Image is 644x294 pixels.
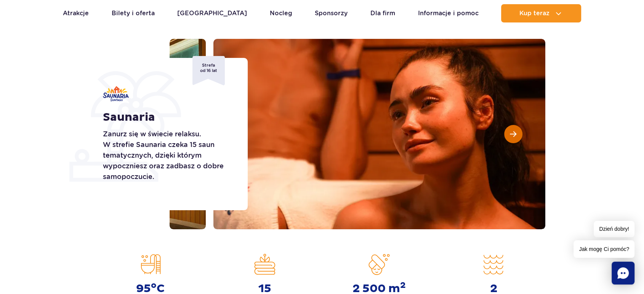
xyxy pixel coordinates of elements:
span: Jak mogę Ci pomóc? [574,240,634,258]
a: Sponsorzy [315,4,348,22]
a: Informacje i pomoc [418,4,478,22]
sup: o [151,280,157,291]
button: Kup teraz [501,4,581,22]
sup: 2 [400,280,406,291]
span: Dzień dobry! [594,221,634,237]
a: [GEOGRAPHIC_DATA] [177,4,247,22]
a: Atrakcje [63,4,89,22]
span: Kup teraz [519,10,549,17]
img: Saunaria [103,86,129,101]
a: Bilety i oferta [112,4,155,22]
button: Następny slajd [504,125,522,143]
div: Chat [612,262,634,284]
h1: Saunaria [103,110,231,124]
a: Nocleg [270,4,292,22]
a: Dla firm [370,4,395,22]
p: Zanurz się w świecie relaksu. W strefie Saunaria czeka 15 saun tematycznych, dzięki którym wypocz... [103,129,231,182]
div: Strefa od 16 lat [192,56,225,85]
